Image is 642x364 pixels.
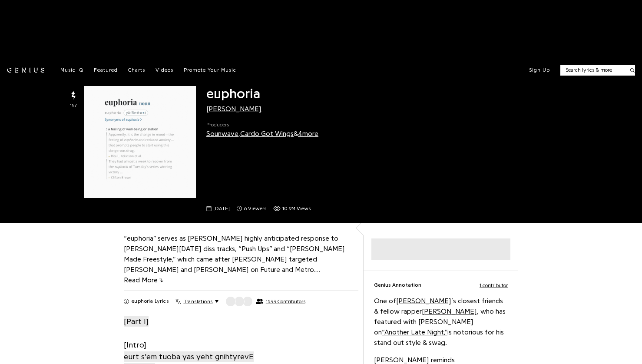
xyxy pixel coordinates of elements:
[124,351,254,362] span: ​eurt s'em tuoba yas yeht gnihtyrevE
[94,67,118,74] a: Featured
[84,86,196,198] img: Cover art for euphoria by Kendrick Lamar
[206,87,260,101] span: euphoria
[184,67,236,73] span: Promote Your Music
[206,130,238,137] a: Sounwave
[128,67,145,73] span: Charts
[124,235,345,284] a: “euphoria” serves as [PERSON_NAME] highly anticipated response to [PERSON_NAME][DATE] diss tracks...
[240,130,294,137] a: Cardo Got Wings
[213,205,230,212] span: [DATE]
[124,315,149,327] a: [Part I]
[560,66,625,74] input: Search lyrics & more
[206,129,318,139] div: , &
[124,316,149,327] span: [Part I]
[282,205,311,212] span: 10.9M views
[382,329,447,336] a: “Another Late Night,”
[163,10,479,50] iframe: Advertisement
[132,298,169,305] h2: euphoria Lyrics
[225,296,305,307] button: 1533 Contributors
[156,67,173,73] span: Videos
[244,205,266,212] span: 6 viewers
[175,298,218,305] button: Translations
[184,67,236,74] a: Promote Your Music
[422,308,477,315] a: [PERSON_NAME]
[396,298,451,304] a: [PERSON_NAME]
[60,67,83,73] span: Music IQ
[273,205,311,212] span: 10,873,376 views
[94,67,118,73] span: Featured
[184,298,213,305] span: Translations
[128,67,145,74] a: Charts
[70,102,77,109] span: 157
[124,351,254,362] a: ​eurt s'em tuoba yas yeht gnihtyrevE
[374,296,508,348] p: One of ’s closest friends & fellow rapper , who has featured with [PERSON_NAME] on is notorious f...
[529,67,550,74] button: Sign Up
[156,67,173,74] a: Videos
[206,106,261,113] a: [PERSON_NAME]
[124,277,163,284] span: Read More
[206,121,318,129] span: Producers
[60,67,83,74] a: Music IQ
[374,281,421,289] span: Genius Annotation
[266,298,305,304] span: 1533 Contributors
[237,205,266,212] span: 6 viewers
[298,130,318,138] button: 4more
[480,281,508,289] button: 1 contributor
